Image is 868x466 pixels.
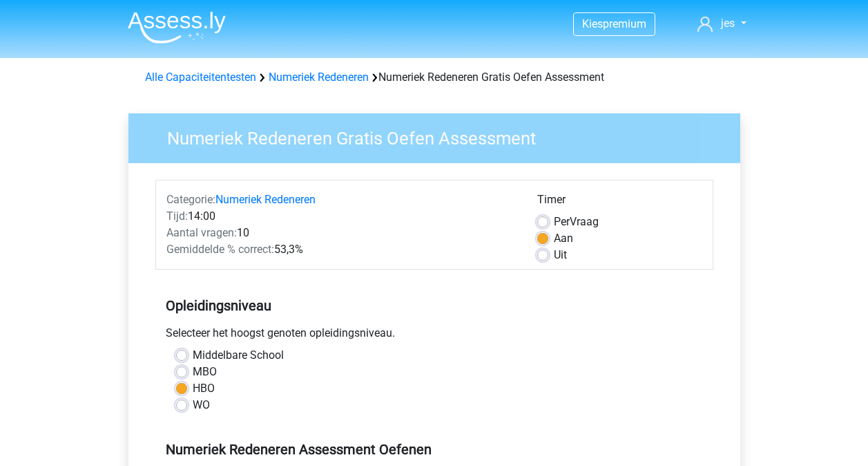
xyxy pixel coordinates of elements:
[193,347,284,364] label: Middelbare School
[155,325,713,347] div: Selecteer het hoogst genoten opleidingsniveau.
[128,11,226,44] img: Assessly
[554,230,573,247] label: Aan
[166,292,703,319] h5: Opleidingsniveau
[574,15,655,33] a: Kiespremium
[193,380,215,397] label: HBO
[156,225,527,241] div: 10
[156,208,527,225] div: 14:00
[603,17,646,30] span: premium
[554,247,567,263] label: Uit
[269,71,369,84] a: Numeriek Redeneren
[156,241,527,258] div: 53,3%
[139,69,729,86] div: Numeriek Redeneren Gratis Oefen Assessment
[215,193,316,206] a: Numeriek Redeneren
[582,17,603,30] span: Kies
[166,209,188,223] span: Tijd:
[166,226,237,239] span: Aantal vragen:
[554,215,570,228] span: Per
[145,71,256,84] a: Alle Capaciteitentesten
[692,15,751,32] a: jes
[151,122,730,149] h3: Numeriek Redeneren Gratis Oefen Assessment
[193,397,210,413] label: WO
[166,441,703,458] h5: Numeriek Redeneren Assessment Oefenen
[721,17,735,30] span: jes
[554,214,599,230] label: Vraag
[193,364,217,380] label: MBO
[166,243,274,256] span: Gemiddelde % correct:
[166,193,215,206] span: Categorie:
[537,192,702,214] div: Timer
